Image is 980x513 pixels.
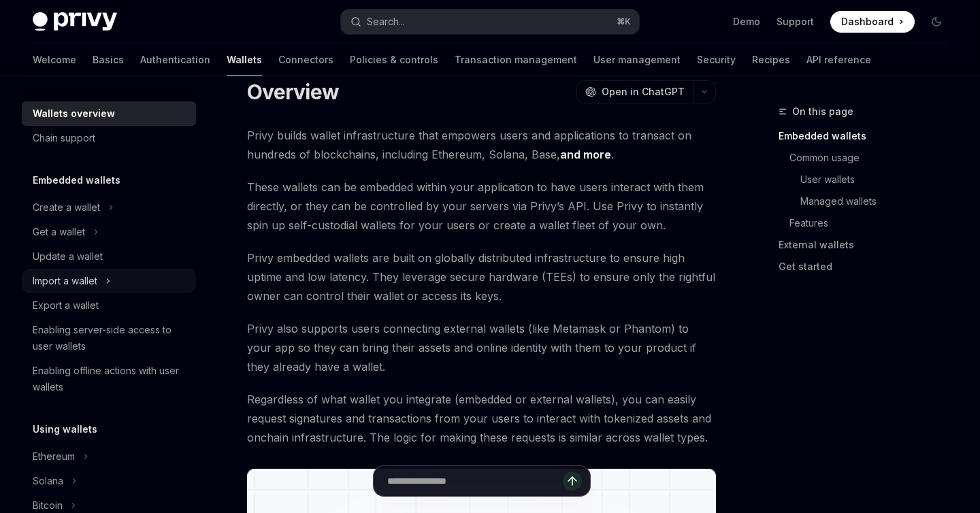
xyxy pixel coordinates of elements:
a: Policies & controls [350,44,438,76]
h5: Embedded wallets [33,172,120,188]
a: Wallets [227,44,262,76]
span: Privy builds wallet infrastructure that empowers users and applications to transact on hundreds o... [247,126,716,164]
span: Dashboard [841,15,894,29]
a: Welcome [33,44,76,76]
a: Export a wallet [22,293,196,318]
button: Toggle Solana section [22,469,196,493]
span: Privy also supports users connecting external wallets (like Metamask or Phantom) to your app so t... [247,319,716,376]
div: Wallets overview [33,105,115,122]
a: Embedded wallets [779,125,958,147]
button: Toggle Get a wallet section [22,220,196,244]
div: Export a wallet [33,297,99,314]
a: Common usage [779,147,958,169]
a: External wallets [779,234,958,256]
span: Open in ChatGPT [602,85,685,99]
a: Basics [93,44,124,76]
a: Features [779,212,958,234]
span: On this page [792,103,853,120]
div: Chain support [33,130,95,146]
button: Open in ChatGPT [576,80,693,103]
h1: Overview [247,80,339,104]
a: Authentication [140,44,210,76]
button: Open search [341,10,638,34]
button: Toggle Ethereum section [22,444,196,469]
a: Enabling server-side access to user wallets [22,318,196,359]
div: Get a wallet [33,224,85,240]
button: Toggle Create a wallet section [22,195,196,220]
div: Enabling offline actions with user wallets [33,363,188,395]
a: Chain support [22,126,196,150]
a: API reference [806,44,871,76]
a: Support [777,15,814,29]
span: Privy embedded wallets are built on globally distributed infrastructure to ensure high uptime and... [247,248,716,305]
span: These wallets can be embedded within your application to have users interact with them directly, ... [247,178,716,235]
button: Send message [563,471,582,491]
a: Update a wallet [22,244,196,269]
div: Solana [33,473,63,489]
a: User management [593,44,681,76]
a: Connectors [278,44,333,76]
div: Search... [367,14,405,30]
div: Create a wallet [33,199,100,216]
span: Regardless of what wallet you integrate (embedded or external wallets), you can easily request si... [247,390,716,447]
h5: Using wallets [33,421,97,437]
img: dark logo [33,12,117,31]
span: ⌘ K [617,16,631,27]
a: Wallets overview [22,101,196,126]
input: Ask a question... [387,466,563,496]
a: Enabling offline actions with user wallets [22,359,196,399]
div: Ethereum [33,448,75,465]
button: Toggle dark mode [926,11,947,33]
a: Demo [733,15,760,29]
a: Dashboard [830,11,915,33]
a: Security [697,44,736,76]
a: Transaction management [455,44,577,76]
div: Update a wallet [33,248,103,265]
div: Import a wallet [33,273,97,289]
a: User wallets [779,169,958,191]
a: and more [560,148,611,162]
a: Managed wallets [779,191,958,212]
a: Recipes [752,44,790,76]
a: Get started [779,256,958,278]
button: Toggle Import a wallet section [22,269,196,293]
div: Enabling server-side access to user wallets [33,322,188,354]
